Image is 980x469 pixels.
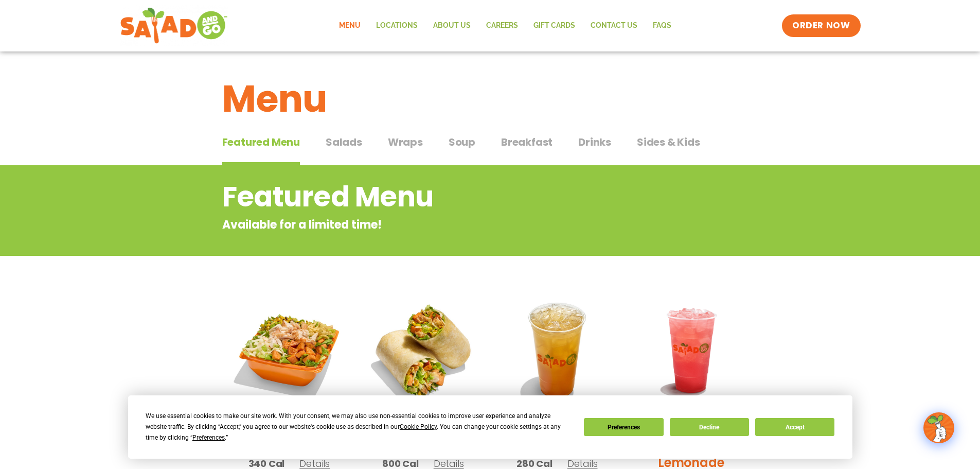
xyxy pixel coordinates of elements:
[584,418,663,436] button: Preferences
[782,14,860,37] a: ORDER NOW
[326,134,362,150] span: Salads
[637,134,700,150] span: Sides & Kids
[526,14,583,38] a: GIFT CARDS
[924,413,953,442] img: wpChatIcon
[222,134,300,150] span: Featured Menu
[230,291,349,410] img: Product photo for Southwest Harvest Salad
[425,14,478,38] a: About Us
[449,134,475,150] span: Soup
[792,20,850,32] span: ORDER NOW
[632,291,751,410] img: Product photo for Blackberry Bramble Lemonade
[222,216,675,233] p: Available for a limited time!
[670,418,749,436] button: Decline
[755,418,834,436] button: Accept
[583,14,645,38] a: Contact Us
[331,14,679,38] nav: Menu
[192,434,225,441] span: Preferences
[400,423,437,430] span: Cookie Policy
[501,134,553,150] span: Breakfast
[222,71,758,127] h1: Menu
[645,14,679,38] a: FAQs
[368,14,425,38] a: Locations
[364,291,483,410] img: Product photo for Southwest Harvest Wrap
[222,131,758,166] div: Tabbed content
[388,134,423,150] span: Wraps
[146,411,572,443] div: We use essential cookies to make our site work. With your consent, we may also use non-essential ...
[222,176,675,218] h2: Featured Menu
[128,395,852,459] div: Cookie Consent Prompt
[478,14,526,38] a: Careers
[120,5,228,46] img: new-SAG-logo-768×292
[578,134,611,150] span: Drinks
[498,291,617,410] img: Product photo for Apple Cider Lemonade
[331,14,368,38] a: Menu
